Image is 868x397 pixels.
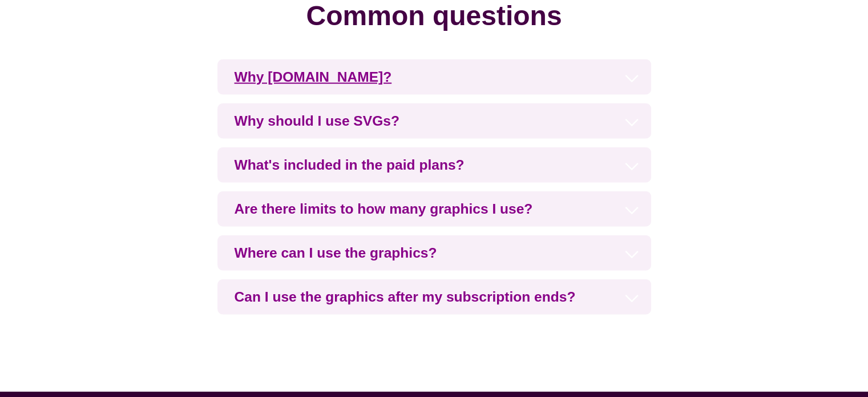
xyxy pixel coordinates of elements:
[217,147,651,183] h3: What's included in the paid plans?
[217,279,651,315] h3: Can I use the graphics after my subscription ends?
[217,235,651,271] h3: Where can I use the graphics?
[217,191,651,227] h3: Are there limits to how many graphics I use?
[217,103,651,139] h3: Why should I use SVGs?
[217,59,651,95] h3: Why [DOMAIN_NAME]?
